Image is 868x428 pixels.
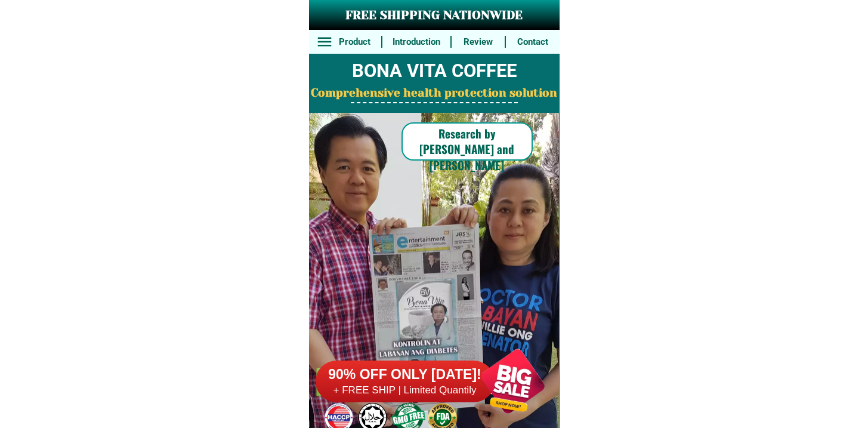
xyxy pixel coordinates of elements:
h6: Introduction [388,35,444,49]
h2: Comprehensive health protection solution [309,85,560,102]
h6: Review [458,35,499,49]
h6: 90% OFF ONLY [DATE]! [316,366,495,384]
h6: Product [334,35,375,49]
h6: Research by [PERSON_NAME] and [PERSON_NAME] [401,125,533,173]
h6: + FREE SHIP | Limited Quantily [316,384,495,397]
h3: FREE SHIPPING NATIONWIDE [309,7,560,24]
h6: Contact [512,35,553,49]
h2: BONA VITA COFFEE [309,57,560,85]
